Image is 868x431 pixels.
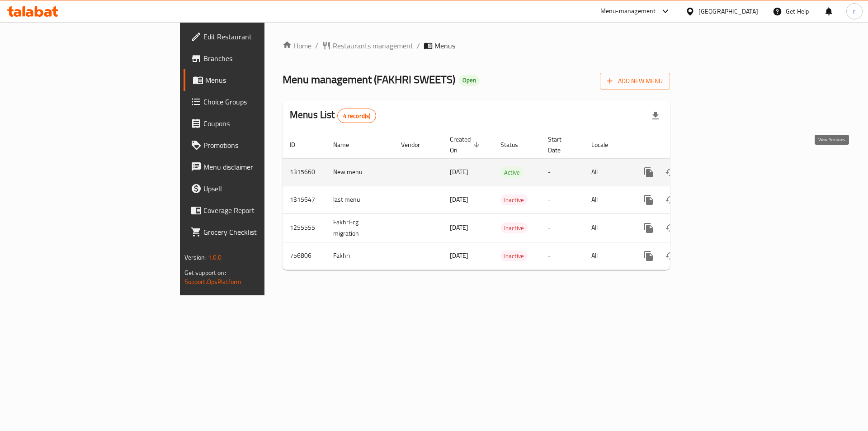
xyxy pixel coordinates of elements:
[184,156,325,178] a: Menu disclaimer
[326,186,394,213] td: last menu
[584,242,631,270] td: All
[283,131,732,270] table: enhanced table
[500,223,528,233] span: Inactive
[698,6,758,16] div: [GEOGRAPHIC_DATA]
[203,53,318,64] span: Branches
[401,139,432,150] span: Vendor
[184,69,325,91] a: Menus
[184,26,325,47] a: Edit Restaurant
[283,40,670,51] nav: breadcrumb
[283,69,455,90] span: Menu management ( FAKHRI SWEETS )
[203,140,318,151] span: Promotions
[500,167,524,178] div: Active
[645,105,666,127] div: Export file
[338,112,376,120] span: 4 record(s)
[660,161,681,183] button: Change Status
[600,73,670,90] button: Add New Menu
[184,178,325,199] a: Upsell
[203,227,318,237] span: Grocery Checklist
[660,217,681,239] button: Change Status
[500,251,528,261] span: Inactive
[184,199,325,221] a: Coverage Report
[184,134,325,156] a: Promotions
[184,47,325,69] a: Branches
[541,213,584,242] td: -
[541,186,584,213] td: -
[184,251,207,263] span: Version:
[660,245,681,267] button: Change Status
[638,161,660,183] button: more
[203,161,318,172] span: Menu disclaimer
[541,242,584,270] td: -
[290,139,307,150] span: ID
[290,108,376,123] h2: Menus List
[184,221,325,243] a: Grocery Checklist
[607,76,663,87] span: Add New Menu
[459,75,480,86] div: Open
[660,189,681,211] button: Change Status
[500,195,528,205] span: Inactive
[638,217,660,239] button: more
[450,250,468,261] span: [DATE]
[184,267,226,279] span: Get support on:
[450,134,482,156] span: Created On
[591,139,620,150] span: Locale
[500,223,528,233] div: Inactive
[208,251,222,263] span: 1.0.0
[322,40,413,51] a: Restaurants management
[584,213,631,242] td: All
[184,113,325,134] a: Coupons
[541,158,584,186] td: -
[434,40,455,51] span: Menus
[450,166,468,178] span: [DATE]
[203,183,318,194] span: Upsell
[205,75,318,85] span: Menus
[548,134,573,156] span: Start Date
[450,194,468,205] span: [DATE]
[584,158,631,186] td: All
[853,6,855,16] span: r
[459,76,480,84] span: Open
[584,186,631,213] td: All
[184,276,242,288] a: Support.OpsPlatform
[333,139,361,150] span: Name
[337,109,377,123] div: Total records count
[631,131,732,159] th: Actions
[203,96,318,107] span: Choice Groups
[500,194,528,205] div: Inactive
[326,242,394,270] td: Fakhri
[600,6,656,17] div: Menu-management
[500,139,530,150] span: Status
[203,205,318,216] span: Coverage Report
[184,91,325,113] a: Choice Groups
[326,213,394,242] td: Fakhri-cg migration
[417,40,420,51] li: /
[326,158,394,186] td: New menu
[203,118,318,129] span: Coupons
[450,222,468,233] span: [DATE]
[333,40,413,51] span: Restaurants management
[500,167,524,178] span: Active
[638,189,660,211] button: more
[638,245,660,267] button: more
[203,31,318,42] span: Edit Restaurant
